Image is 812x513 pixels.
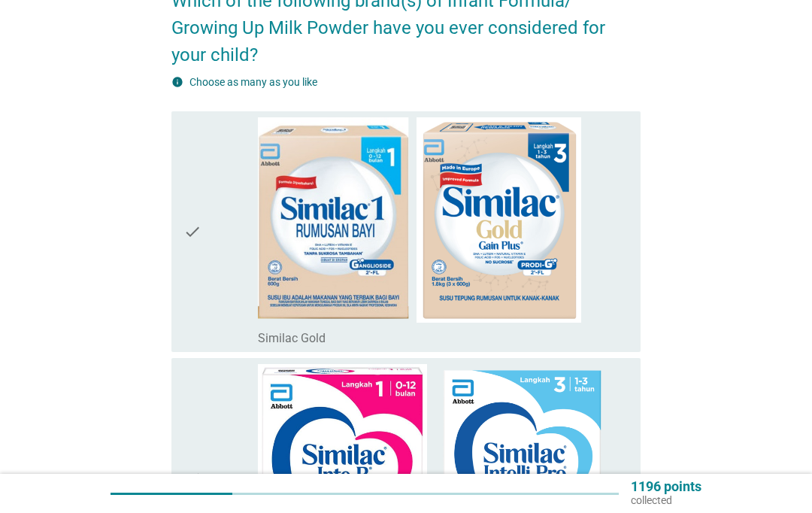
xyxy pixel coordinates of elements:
p: 1196 points [631,480,701,493]
i: info [171,76,183,88]
label: Similac Gold [258,331,326,346]
i: check [183,117,201,346]
label: Choose as many as you like [189,76,317,88]
p: collected [631,493,701,507]
img: ecf61720-d0b5-417d-882f-e263697664f1-similac-gold.png [258,117,581,323]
